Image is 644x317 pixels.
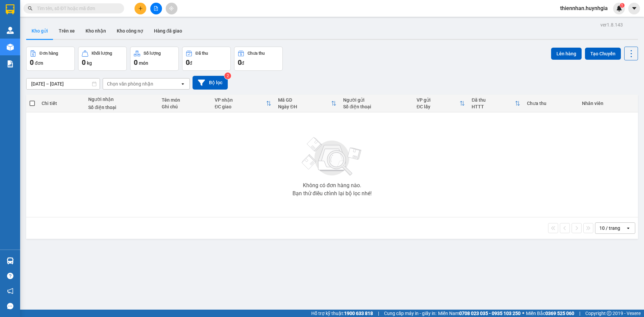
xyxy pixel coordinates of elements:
[130,47,179,71] button: Số lượng0món
[78,47,127,71] button: Khối lượng0kg
[384,310,436,317] span: Cung cấp máy in - giấy in:
[234,47,283,71] button: Chưa thu0đ
[616,5,622,11] img: icon-new-feature
[40,51,58,56] div: Đơn hàng
[211,95,275,112] th: Toggle SortBy
[438,310,521,317] span: Miền Nam
[600,21,623,29] div: ver 1.8.143
[37,5,116,12] input: Tìm tên, số ĐT hoặc mã đơn
[7,303,13,309] span: message
[92,51,112,56] div: Khối lượng
[186,58,190,66] span: 0
[180,81,185,87] svg: open
[154,6,158,11] span: file-add
[7,60,14,67] img: solution-icon
[626,225,631,231] svg: open
[111,23,149,39] button: Kho công nợ
[7,257,14,264] img: warehouse-icon
[417,97,460,103] div: VP gửi
[278,97,331,103] div: Mã GD
[303,183,361,188] div: Không có đơn hàng nào.
[88,97,155,102] div: Người nhận
[80,23,111,39] button: Kho nhận
[468,95,524,112] th: Toggle SortBy
[215,104,266,109] div: ĐC giao
[545,311,574,316] strong: 0369 525 060
[26,47,75,71] button: Đơn hàng0đơn
[607,311,611,316] span: copyright
[579,310,580,317] span: |
[417,104,460,109] div: ĐC lấy
[215,97,266,103] div: VP nhận
[162,97,208,103] div: Tên món
[241,60,244,66] span: đ
[631,5,637,11] span: caret-down
[7,288,13,294] span: notification
[196,51,208,56] div: Đã thu
[42,101,82,106] div: Chi tiết
[166,3,177,14] button: aim
[138,6,143,11] span: plus
[582,101,635,106] div: Nhân viên
[193,76,228,90] button: Bộ lọc
[150,3,162,14] button: file-add
[526,310,574,317] span: Miền Bắc
[190,60,192,66] span: đ
[522,312,524,315] span: ⚪️
[35,60,43,66] span: đơn
[299,133,366,180] img: svg+xml;base64,PHN2ZyBjbGFzcz0ibGlzdC1wbHVnX19zdmciIHhtbG5zPSJodHRwOi8vd3d3LnczLm9yZy8yMDAwL3N2Zy...
[343,104,410,109] div: Số điện thoại
[134,58,138,66] span: 0
[621,3,623,8] span: 1
[7,273,13,279] span: question-circle
[628,3,640,14] button: caret-down
[527,101,575,106] div: Chưa thu
[238,58,241,66] span: 0
[149,23,187,39] button: Hàng đã giao
[413,95,468,112] th: Toggle SortBy
[26,78,100,89] input: Select a date range.
[53,23,80,39] button: Trên xe
[311,310,373,317] span: Hỗ trợ kỹ thuật:
[551,48,582,60] button: Lên hàng
[555,4,613,12] span: thiennhan.huynhgia
[135,3,146,14] button: plus
[107,81,153,87] div: Chọn văn phòng nhận
[343,97,410,103] div: Người gửi
[30,58,34,66] span: 0
[224,72,231,79] sup: 2
[26,23,53,39] button: Kho gửi
[87,60,92,66] span: kg
[459,311,521,316] strong: 0708 023 035 - 0935 103 250
[378,310,379,317] span: |
[28,6,33,11] span: search
[585,48,621,60] button: Tạo Chuyến
[144,51,161,56] div: Số lượng
[472,97,515,103] div: Đã thu
[620,3,625,8] sup: 1
[162,104,208,109] div: Ghi chú
[82,58,86,66] span: 0
[169,6,174,11] span: aim
[292,191,372,196] div: Bạn thử điều chỉnh lại bộ lọc nhé!
[344,311,373,316] strong: 1900 633 818
[7,44,14,51] img: warehouse-icon
[88,105,155,110] div: Số điện thoại
[472,104,515,109] div: HTTT
[278,104,331,109] div: Ngày ĐH
[139,60,148,66] span: món
[182,47,231,71] button: Đã thu0đ
[6,4,14,14] img: logo-vxr
[7,27,14,34] img: warehouse-icon
[599,225,620,231] div: 10 / trang
[275,95,340,112] th: Toggle SortBy
[248,51,265,56] div: Chưa thu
